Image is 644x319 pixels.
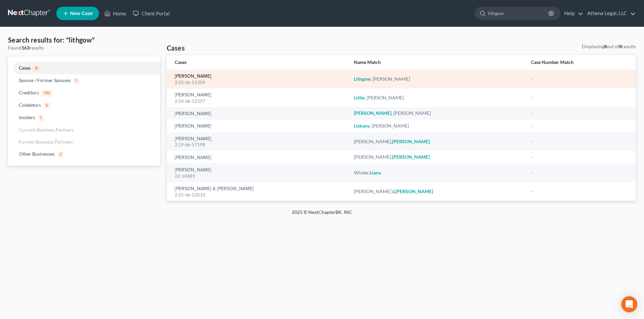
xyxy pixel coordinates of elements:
[19,102,41,108] span: Codebtors
[175,93,211,97] a: [PERSON_NAME]
[354,154,520,160] div: [PERSON_NAME],
[175,173,343,179] div: 22-50489
[531,123,628,129] div: -
[175,124,211,129] a: [PERSON_NAME]
[19,90,39,95] span: Creditors
[175,137,211,141] a: [PERSON_NAME]
[175,168,211,172] a: [PERSON_NAME]
[531,110,628,116] div: -
[44,103,51,109] span: 6
[582,43,636,50] div: Displaying out of results
[584,7,636,19] a: Athena Legal, LLC
[19,114,35,120] span: Insiders
[348,55,526,70] th: Name Match
[526,55,636,70] th: Case Number Match
[19,127,74,133] span: Current Business Partners
[19,151,55,157] span: Other Businesses
[395,188,433,194] em: [PERSON_NAME]
[392,139,430,144] em: [PERSON_NAME]
[354,76,371,82] em: Lithgow
[175,155,211,160] a: [PERSON_NAME]
[167,55,348,70] th: Cases
[131,209,513,221] div: 2025 © NextChapterBK, INC
[57,152,64,158] span: 2
[175,186,254,191] a: [PERSON_NAME] & [PERSON_NAME]
[175,192,343,198] div: 2:25-bk-52010
[8,74,160,87] a: Spouse / Former Spouses1
[354,76,520,82] div: , [PERSON_NAME]
[8,99,160,111] a: Codebtors6
[531,169,628,176] div: -
[175,74,211,79] a: [PERSON_NAME]
[19,77,71,83] span: Spouse / Former Spouses
[8,62,160,74] a: Cases8
[8,124,160,136] a: Current Business Partners
[33,66,40,72] span: 8
[73,78,79,84] span: 1
[42,90,52,96] span: 145
[354,110,520,116] div: , [PERSON_NAME]
[354,123,370,129] em: Liskany
[561,7,583,19] a: Help
[531,94,628,101] div: -
[167,43,185,53] h4: Cases
[370,170,381,175] em: Liana
[38,115,44,121] span: 1
[8,45,160,51] div: Found results
[8,87,160,99] a: Creditors145
[70,11,93,16] span: New Case
[21,45,30,51] strong: 163
[531,188,628,195] div: -
[8,35,160,45] h4: Search results for: "lithgow"
[19,139,73,145] span: Former Business Partners
[354,110,391,116] em: [PERSON_NAME]
[354,188,520,195] div: [PERSON_NAME] &
[8,111,160,124] a: Insiders1
[19,65,31,71] span: Cases
[531,154,628,160] div: -
[531,138,628,145] div: -
[488,7,549,19] input: Search by name...
[175,79,343,86] div: 2:25-bk-51309
[531,76,628,82] div: -
[604,44,607,49] strong: 8
[621,296,637,312] div: Open Intercom Messenger
[354,95,365,100] em: Little
[101,7,129,19] a: Home
[8,148,160,160] a: Other Businesses2
[129,7,173,19] a: Client Portal
[175,98,343,104] div: 2:24-bk-52397
[354,138,520,145] div: [PERSON_NAME],
[8,136,160,148] a: Former Business Partners
[354,94,520,101] div: , [PERSON_NAME]
[175,111,211,116] a: [PERSON_NAME]
[354,169,520,176] div: Wicker,
[619,44,622,49] strong: 8
[392,154,430,160] em: [PERSON_NAME]
[354,123,520,129] div: , [PERSON_NAME]
[175,142,343,148] div: 2:19-bk-57198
